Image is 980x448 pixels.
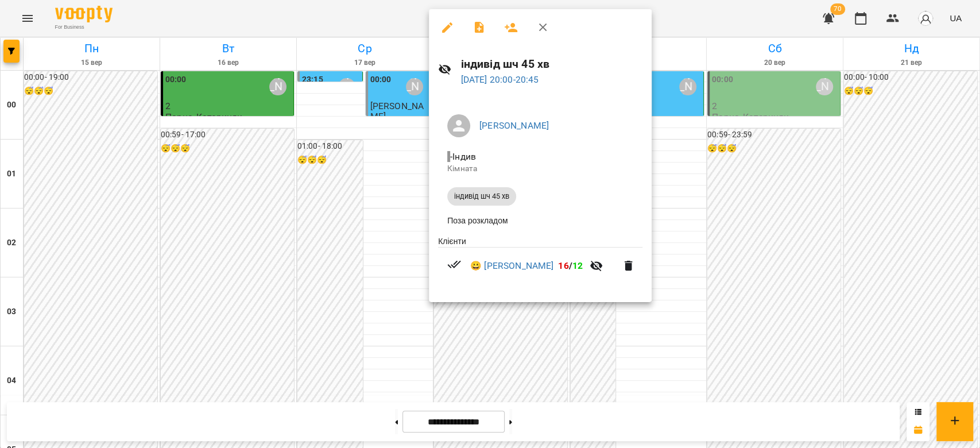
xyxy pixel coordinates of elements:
a: [PERSON_NAME] [479,120,549,131]
ul: Клієнти [438,235,642,289]
a: [DATE] 20:00-20:45 [461,74,539,85]
svg: Візит сплачено [447,257,461,271]
h6: індивід шч 45 хв [461,55,642,73]
span: 12 [572,260,583,271]
p: Кімната [447,163,633,175]
b: / [558,260,583,271]
span: 16 [558,260,568,271]
li: Поза розкладом [438,210,642,231]
span: індивід шч 45 хв [447,191,516,202]
a: 😀 [PERSON_NAME] [470,259,553,273]
span: - Індив [447,151,478,162]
